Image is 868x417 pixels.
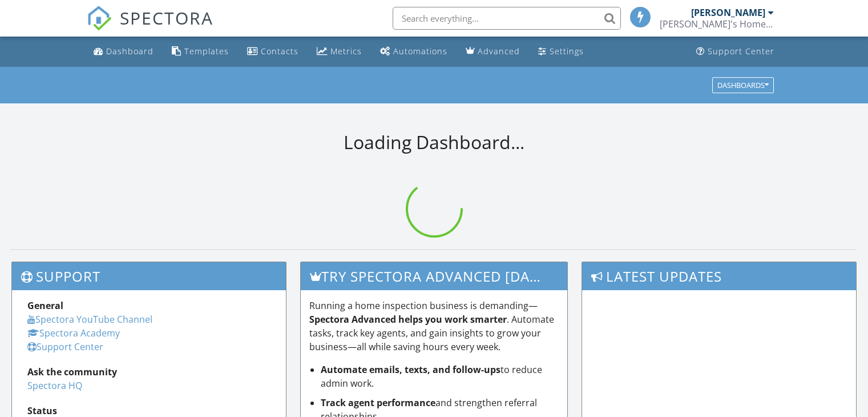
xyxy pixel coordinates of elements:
[708,46,774,57] div: Support Center
[12,262,286,290] h3: Support
[461,41,524,62] a: Advanced
[321,396,435,409] strong: Track agent performance
[534,41,588,62] a: Settings
[87,6,112,31] img: The Best Home Inspection Software - Spectora
[27,340,103,353] a: Support Center
[27,379,82,392] a: Spectora HQ
[27,327,120,339] a: Spectora Academy
[712,77,774,93] button: Dashboards
[243,41,303,62] a: Contacts
[309,313,507,326] strong: Spectora Advanced helps you work smarter
[27,313,152,326] a: Spectora YouTube Channel
[106,46,154,57] div: Dashboard
[691,7,765,18] div: [PERSON_NAME]
[167,41,233,62] a: Templates
[27,365,271,379] div: Ask the community
[376,41,452,62] a: Automations (Basic)
[27,299,63,312] strong: General
[309,299,559,354] p: Running a home inspection business is demanding— . Automate tasks, track key agents, and gain ins...
[184,46,229,57] div: Templates
[89,41,158,62] a: Dashboard
[717,81,769,89] div: Dashboards
[120,6,213,30] span: SPECTORA
[261,46,298,57] div: Contacts
[321,363,559,390] li: to reduce admin work.
[301,262,568,290] h3: Try spectora advanced [DATE]
[393,7,621,30] input: Search everything...
[330,46,362,57] div: Metrics
[321,363,500,376] strong: Automate emails, texts, and follow-ups
[312,41,366,62] a: Metrics
[582,262,856,290] h3: Latest Updates
[660,18,774,30] div: Brownie's Home Inspections LLC
[478,46,520,57] div: Advanced
[87,15,213,39] a: SPECTORA
[550,46,584,57] div: Settings
[393,46,447,57] div: Automations
[692,41,779,62] a: Support Center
